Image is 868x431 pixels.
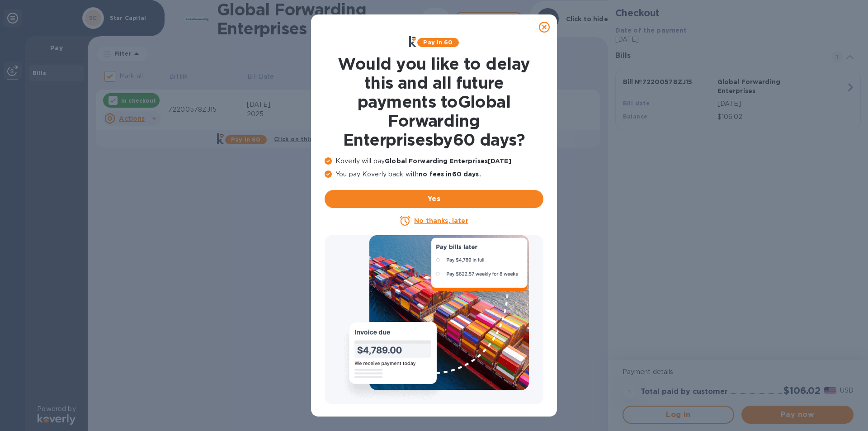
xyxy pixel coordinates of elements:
span: Yes [332,194,536,204]
h1: Would you like to delay this and all future payments to Global Forwarding Enterprises by 60 days ? [325,54,543,149]
b: Pay in 60 [423,39,453,46]
p: Koverly will pay [325,156,543,166]
button: Yes [325,190,543,208]
u: No thanks, later [414,217,468,224]
p: You pay Koverly back with [325,170,543,179]
b: Global Forwarding Enterprises [DATE] [385,157,511,165]
b: no fees in 60 days . [419,171,481,178]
